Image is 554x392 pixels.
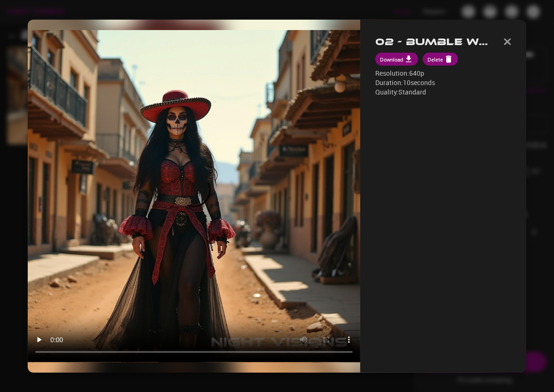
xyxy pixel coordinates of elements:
button: Download [375,53,418,66]
p: Duration: 10 seconds [375,78,511,87]
img: Close modal icon button [504,39,511,45]
h2: 02 - Bumble with @Elle [375,36,489,47]
p: Quality: Standard [375,87,511,97]
p: Resolution: 640p [375,69,511,78]
button: Delete [423,53,458,66]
